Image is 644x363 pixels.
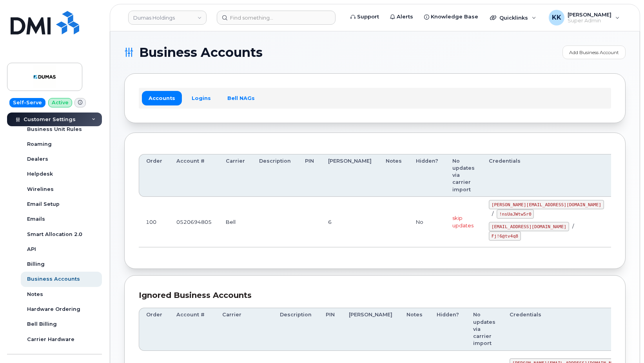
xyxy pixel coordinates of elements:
[466,308,503,350] th: No updates via carrier import
[252,154,298,197] th: Description
[185,91,218,105] a: Logins
[492,211,493,217] span: /
[379,154,409,197] th: Notes
[452,215,473,229] span: skip updates
[489,231,521,241] code: Fj!6@tv4q8
[215,308,273,350] th: Carrier
[169,154,219,197] th: Account #
[321,154,379,197] th: [PERSON_NAME]
[139,154,169,197] th: Order
[139,290,611,301] div: Ignored Business Accounts
[562,45,626,59] a: Add Business Account
[572,223,574,229] span: /
[298,154,321,197] th: PIN
[142,91,182,105] a: Accounts
[409,197,445,247] td: No
[399,308,430,350] th: Notes
[409,154,445,197] th: Hidden?
[482,154,611,197] th: Credentials
[503,308,632,350] th: Credentials
[169,197,219,247] td: 0520694805
[169,308,215,350] th: Account #
[139,197,169,247] td: 100
[489,200,604,209] code: [PERSON_NAME][EMAIL_ADDRESS][DOMAIN_NAME]
[497,209,534,219] code: !nsUaJWtw5r0
[219,197,252,247] td: Bell
[219,154,252,197] th: Carrier
[342,308,399,350] th: [PERSON_NAME]
[139,47,263,58] span: Business Accounts
[321,197,379,247] td: 6
[273,308,319,350] th: Description
[489,222,569,231] code: [EMAIL_ADDRESS][DOMAIN_NAME]
[319,308,342,350] th: PIN
[445,154,482,197] th: No updates via carrier import
[221,91,261,105] a: Bell NAGs
[139,308,169,350] th: Order
[430,308,466,350] th: Hidden?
